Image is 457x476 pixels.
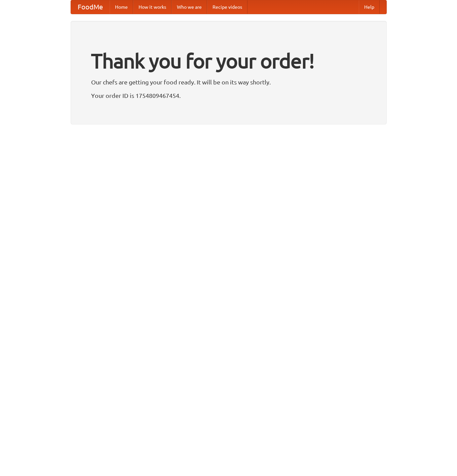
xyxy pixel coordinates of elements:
a: How it works [133,0,172,14]
a: Help [359,0,380,14]
a: Home [110,0,133,14]
a: FoodMe [71,0,110,14]
p: Your order ID is 1754809467454. [91,90,366,101]
p: Our chefs are getting your food ready. It will be on its way shortly. [91,77,366,87]
a: Recipe videos [207,0,247,14]
h1: Thank you for your order! [91,45,366,77]
a: Who we are [172,0,207,14]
